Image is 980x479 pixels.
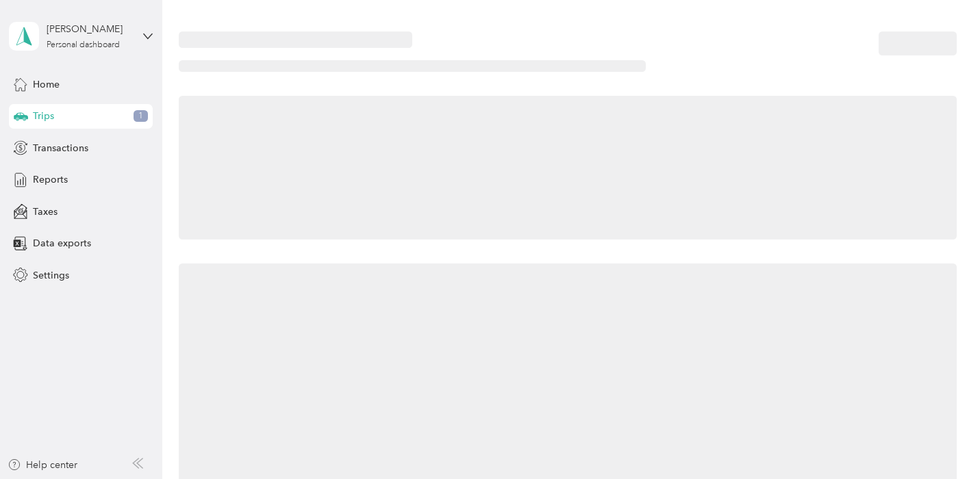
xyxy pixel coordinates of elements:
span: 1 [134,110,148,122]
span: Taxes [33,205,58,219]
div: [PERSON_NAME] [47,22,132,36]
span: Trips [33,109,54,123]
span: Transactions [33,141,88,155]
span: Data exports [33,236,91,250]
span: Reports [33,172,68,187]
button: Help center [8,458,77,472]
iframe: Everlance-gr Chat Button Frame [903,402,980,479]
span: Home [33,77,60,92]
div: Personal dashboard [47,41,120,49]
span: Settings [33,268,69,283]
